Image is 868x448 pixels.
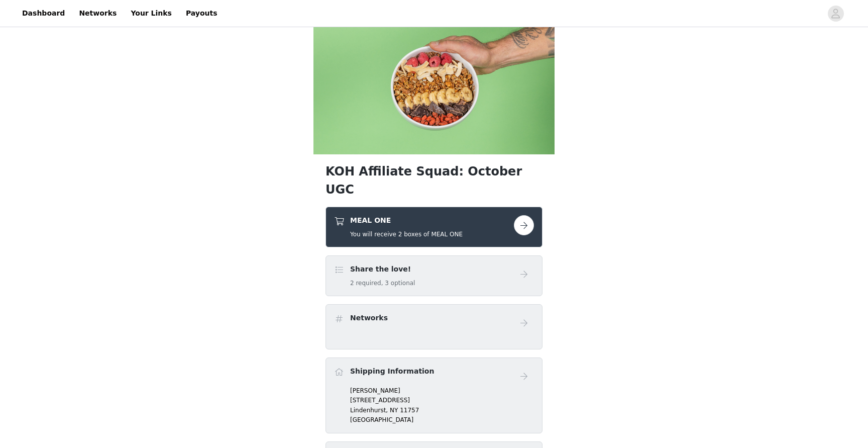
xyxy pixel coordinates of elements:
h1: KOH Affiliate Squad: October UGC [325,162,542,199]
div: Share the love! [325,255,542,296]
p: [STREET_ADDRESS] [350,396,534,405]
h4: Networks [350,313,388,323]
div: Networks [325,304,542,349]
p: [PERSON_NAME] [350,386,534,395]
a: Your Links [125,2,178,25]
h5: 2 required, 3 optional [350,279,415,288]
p: [GEOGRAPHIC_DATA] [350,415,534,424]
a: Networks [73,2,123,25]
a: Payouts [180,2,224,25]
span: NY [390,407,398,414]
a: Dashboard [16,2,71,25]
h4: Share the love! [350,264,415,275]
span: 11757 [400,407,419,414]
h4: Shipping Information [350,366,434,377]
div: avatar [831,6,840,22]
h5: You will receive 2 boxes of MEAL ONE [350,230,463,239]
div: MEAL ONE [325,207,542,247]
div: Shipping Information [325,357,542,433]
span: Lindenhurst, [350,407,388,414]
h4: MEAL ONE [350,215,463,226]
